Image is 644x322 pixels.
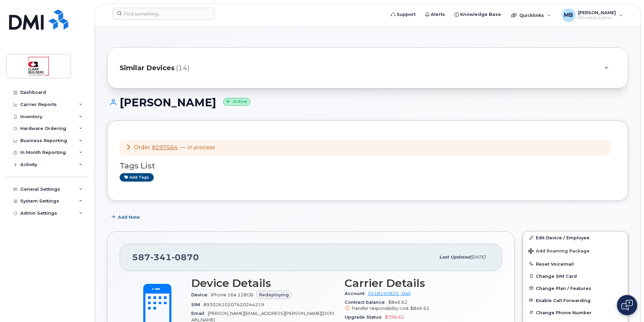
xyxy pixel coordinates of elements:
[223,98,250,106] small: Active
[191,277,337,289] h3: Device Details
[523,282,628,294] button: Change Plan / Features
[345,315,385,320] span: Upgrade Status
[345,300,388,305] span: Contract balance
[191,292,211,297] span: Device
[351,306,409,311] span: Transfer responsibility cost
[120,173,154,182] a: Add tags
[345,300,490,312] span: $846.62
[187,144,215,151] em: in process
[439,254,470,260] span: Last updated
[536,298,591,303] span: Enable Call Forwarding
[203,302,264,307] span: 89302610207420244219
[470,254,486,260] span: [DATE]
[172,252,199,262] span: 0870
[523,270,628,282] button: Change SIM Card
[523,258,628,270] button: Reset Voicemail
[536,286,591,291] span: Change Plan / Features
[107,211,146,223] button: Add Note
[368,291,411,296] a: 0518195820 - Bell
[176,63,190,73] span: (14)
[118,214,140,220] span: Add Note
[523,244,628,258] button: Add Roaming Package
[134,144,150,151] span: Order
[120,162,616,170] h3: Tags List
[259,292,289,298] span: Redeploying
[120,63,175,73] span: Similar Devices
[621,300,633,311] img: Open chat
[191,302,203,307] span: SIM
[410,306,429,311] span: $846.62
[152,144,178,151] a: #297564
[191,311,208,316] span: Email
[385,315,404,320] span: $796.62
[150,252,172,262] span: 341
[211,292,253,297] span: iPhone 16e 128GB
[528,248,590,255] span: Add Roaming Package
[345,291,368,296] span: Account
[180,144,215,151] span: —
[107,97,628,108] h1: [PERSON_NAME]
[132,252,199,262] span: 587
[191,311,334,322] span: [PERSON_NAME][EMAIL_ADDRESS][PERSON_NAME][DOMAIN_NAME]
[523,306,628,319] button: Change Phone Number
[523,232,628,244] a: Edit Device / Employee
[345,277,490,289] h3: Carrier Details
[523,294,628,306] button: Enable Call Forwarding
